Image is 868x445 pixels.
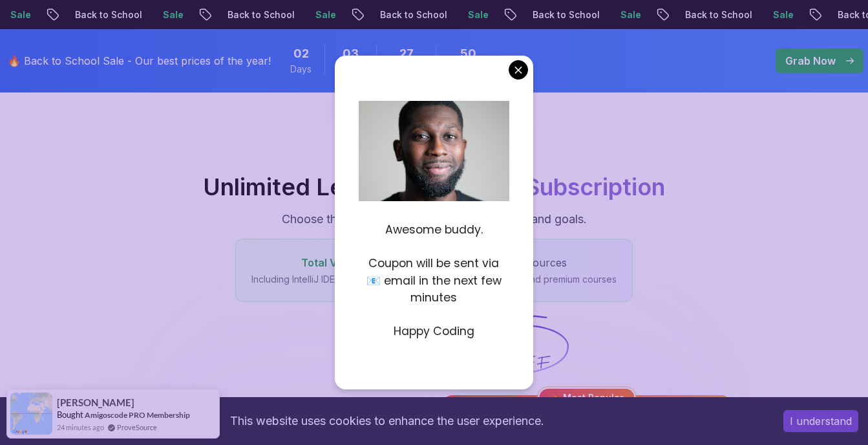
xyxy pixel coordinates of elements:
[10,393,52,435] img: provesource social proof notification image
[203,174,665,200] h2: Unlimited Learning with
[759,8,800,21] p: Sale
[57,409,83,420] span: Bought
[606,8,648,21] p: Sale
[57,397,134,408] span: [PERSON_NAME]
[290,63,312,76] span: Days
[117,422,157,433] a: ProveSource
[282,210,587,228] p: Choose the plan that fits your learning journey and goals.
[783,410,858,432] button: Accept cookies
[301,256,408,269] span: Total Value: $3,000+
[473,173,665,201] span: One Subscription
[399,45,414,63] span: 27 Minutes
[293,45,309,63] span: 2 Days
[213,8,301,21] p: Back to School
[57,422,104,433] span: 24 minutes ago
[366,8,454,21] p: Back to School
[454,8,495,21] p: Sale
[251,273,617,286] p: Including IntelliJ IDEA Ultimate ($1,034.24), exclusive textbooks, and premium courses
[10,407,764,435] div: This website uses cookies to enhance the user experience.
[149,8,190,21] p: Sale
[343,45,359,63] span: 3 Hours
[8,53,271,69] p: 🔥 Back to School Sale - Our best prices of the year!
[251,255,617,270] p: in courses, tools, and resources
[671,8,759,21] p: Back to School
[518,8,606,21] p: Back to School
[785,53,836,69] p: Grab Now
[460,45,476,63] span: 50 Seconds
[85,410,190,420] a: Amigoscode PRO Membership
[61,8,149,21] p: Back to School
[301,8,343,21] p: Sale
